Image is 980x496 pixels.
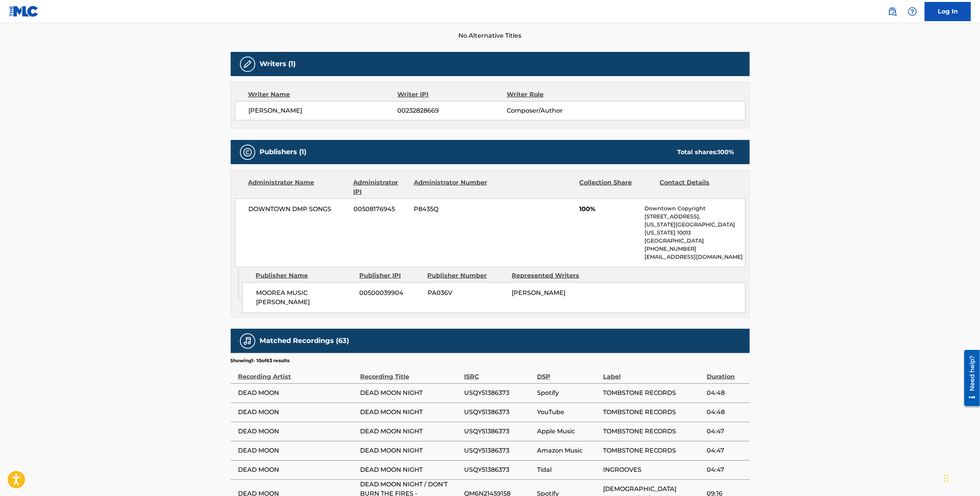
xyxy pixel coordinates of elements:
[707,408,746,417] span: 04:48
[238,364,357,381] div: Recording Artist
[360,364,460,381] div: Recording Title
[256,271,354,280] div: Publisher Name
[256,288,354,307] span: MOOREA MUSIC [PERSON_NAME]
[537,408,599,417] span: YouTube
[645,213,745,221] p: [STREET_ADDRESS],
[942,459,980,496] iframe: Chat Widget
[888,7,897,16] img: search
[238,427,357,436] span: DEAD MOON
[464,408,533,417] span: USQY51386373
[678,148,734,157] div: Total shares:
[397,106,506,115] span: 00232828669
[905,4,920,19] div: Help
[260,60,296,68] h5: Writers (1)
[885,4,900,19] a: Public Search
[959,347,980,409] iframe: Resource Center
[925,2,971,21] a: Log In
[360,408,460,417] span: DEAD MOON NIGHT
[249,106,398,115] span: [PERSON_NAME]
[354,178,408,196] div: Administrator IPI
[243,60,252,69] img: Writers
[603,465,703,474] span: INGROOVES
[645,205,745,213] p: Downtown Copyright
[464,364,533,381] div: ISRC
[414,178,488,196] div: Administrator Number
[248,178,348,196] div: Administrator Name
[464,388,533,398] span: USQY51386373
[537,388,599,398] span: Spotify
[537,427,599,436] span: Apple Music
[707,364,746,381] div: Duration
[645,221,745,237] p: [US_STATE][GEOGRAPHIC_DATA][US_STATE] 10013
[248,90,398,99] div: Writer Name
[360,427,460,436] span: DEAD MOON NIGHT
[428,271,506,280] div: Publisher Number
[603,427,703,436] span: TOMBSTONE RECORDS
[238,388,357,398] span: DEAD MOON
[360,288,422,298] span: 00500039904
[507,90,606,99] div: Writer Role
[645,245,745,253] p: [PHONE_NUMBER]
[645,253,745,261] p: [EMAIL_ADDRESS][DOMAIN_NAME]
[707,388,746,398] span: 04:48
[707,465,746,474] span: 04:47
[414,205,488,214] span: P8435Q
[231,31,750,40] span: No Alternative Titles
[944,467,949,490] div: Drag
[249,205,348,214] span: DOWNTOWN DMP SONGS
[579,178,654,196] div: Collection Share
[260,336,349,345] h5: Matched Recordings (63)
[603,446,703,455] span: TOMBSTONE RECORDS
[360,446,460,455] span: DEAD MOON NIGHT
[464,427,533,436] span: USQY51386373
[397,90,507,99] div: Writer IPI
[359,271,422,280] div: Publisher IPI
[707,446,746,455] span: 04:47
[231,357,290,364] p: Showing 1 - 10 of 63 results
[512,271,590,280] div: Represented Writers
[603,408,703,417] span: TOMBSTONE RECORDS
[464,465,533,474] span: USQY51386373
[354,205,408,214] span: 00508176945
[718,148,734,156] span: 100 %
[512,289,565,296] span: [PERSON_NAME]
[537,364,599,381] div: DSP
[464,446,533,455] span: USQY51386373
[537,465,599,474] span: Tidal
[707,427,746,436] span: 04:47
[243,148,252,157] img: Publishers
[238,446,357,455] span: DEAD MOON
[537,446,599,455] span: Amazon Music
[660,178,734,196] div: Contact Details
[9,6,39,17] img: MLC Logo
[507,106,606,115] span: Composer/Author
[908,7,917,16] img: help
[428,288,506,298] span: PA036V
[238,408,357,417] span: DEAD MOON
[603,364,703,381] div: Label
[603,388,703,398] span: TOMBSTONE RECORDS
[243,336,252,346] img: Matched Recordings
[360,388,460,398] span: DEAD MOON NIGHT
[360,465,460,474] span: DEAD MOON NIGHT
[238,465,357,474] span: DEAD MOON
[645,237,745,245] p: [GEOGRAPHIC_DATA]
[260,148,307,156] h5: Publishers (1)
[579,205,639,214] span: 100%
